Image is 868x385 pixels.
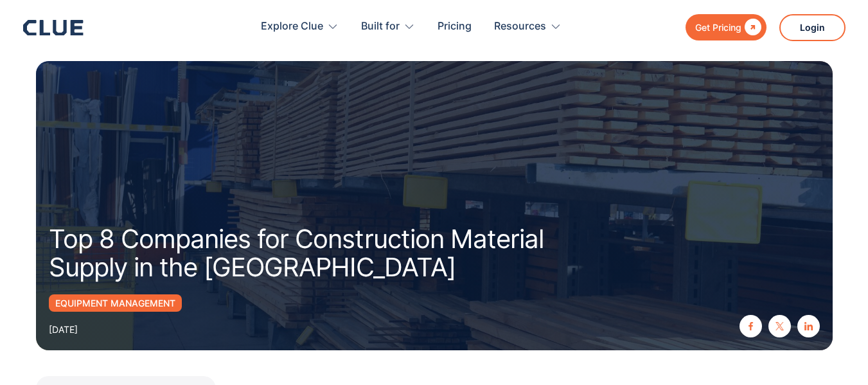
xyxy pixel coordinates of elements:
[361,6,400,47] div: Built for
[779,14,846,41] a: Login
[804,322,813,330] img: linkedin icon
[438,6,472,47] a: Pricing
[695,19,741,35] div: Get Pricing
[494,6,562,47] div: Resources
[261,6,339,47] div: Explore Clue
[775,322,784,330] img: twitter X icon
[741,19,761,35] div: 
[747,322,755,330] img: facebook icon
[361,6,415,47] div: Built for
[261,6,323,47] div: Explore Clue
[494,6,546,47] div: Resources
[49,225,589,282] h1: Top 8 Companies for Construction Material Supply in the [GEOGRAPHIC_DATA]
[686,14,766,40] a: Get Pricing
[49,294,182,312] a: Equipment Management
[49,321,78,337] div: [DATE]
